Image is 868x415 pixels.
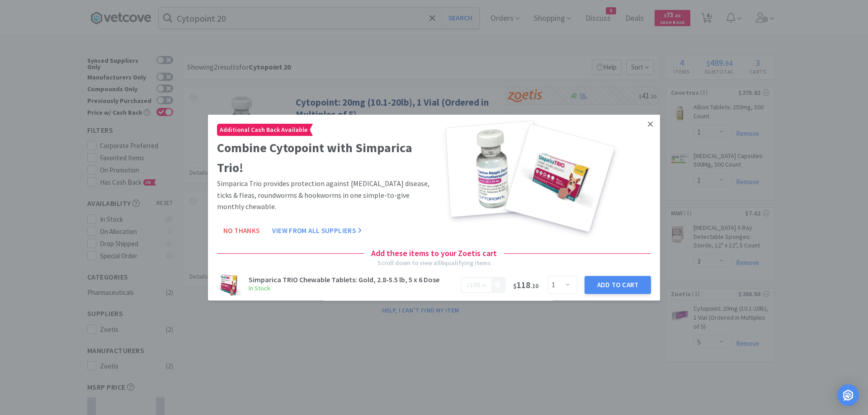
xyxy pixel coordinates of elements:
[513,281,517,289] span: $
[249,276,455,283] h3: Simparica TRIO Chewable Tablets: Gold, 2.8-5.5 lb, 5 x 6 Dose
[217,221,266,239] button: No Thanks
[469,280,480,289] span: 100
[530,281,538,289] span: . 10
[217,137,430,178] h2: Combine Cytopoint with Simparica Trio!
[217,300,241,325] img: 38df40982a3c4d2f8ae19836f759c710.png
[482,282,486,288] span: 00
[377,258,491,268] div: Scroll down to view all 6 qualifying items
[217,178,430,213] p: Simparica Trio provides protection against [MEDICAL_DATA] disease, ticks & fleas, roundworms & ho...
[467,280,486,289] span: .
[467,282,469,288] span: $
[266,221,368,239] button: View From All Suppliers
[364,247,504,260] h4: Add these items to your Zoetis cart
[585,275,651,294] button: Add to Cart
[217,272,241,297] img: 153786e2b72e4582b937c322a9cf453e.png
[513,279,538,290] span: 118
[217,124,310,135] span: Additional Cash Back Available
[837,384,859,406] div: Open Intercom Messenger
[249,283,455,293] h6: In Stock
